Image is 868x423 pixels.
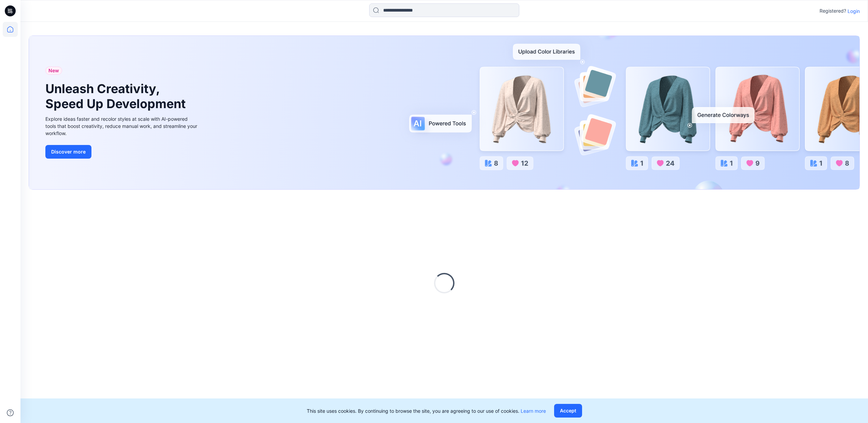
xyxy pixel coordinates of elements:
[820,7,846,15] p: Registered?
[45,145,199,159] a: Discover more
[554,404,582,418] button: Accept
[848,8,860,15] p: Login
[45,115,199,137] div: Explore ideas faster and recolor styles at scale with AI-powered tools that boost creativity, red...
[48,67,59,75] span: New
[45,82,189,111] h1: Unleash Creativity, Speed Up Development
[45,145,91,159] button: Discover more
[307,407,546,414] p: This site uses cookies. By continuing to browse the site, you are agreeing to our use of cookies.
[521,408,546,414] a: Learn more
